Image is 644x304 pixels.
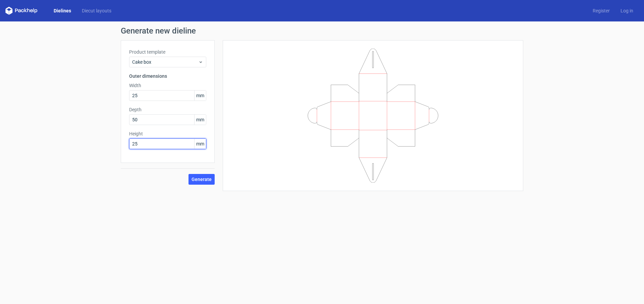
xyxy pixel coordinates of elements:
h1: Generate new dieline [121,27,523,35]
span: Generate [192,177,212,182]
a: Register [587,7,615,14]
label: Height [129,130,206,137]
a: Dielines [48,7,76,14]
label: Width [129,82,206,89]
button: Generate [189,174,215,185]
a: Diecut layouts [76,7,117,14]
span: Cake box [132,59,198,65]
a: Log in [615,7,639,14]
h3: Outer dimensions [129,73,206,79]
span: mm [194,90,206,101]
label: Product template [129,49,206,55]
span: mm [194,139,206,149]
label: Depth [129,106,206,113]
span: mm [194,115,206,125]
